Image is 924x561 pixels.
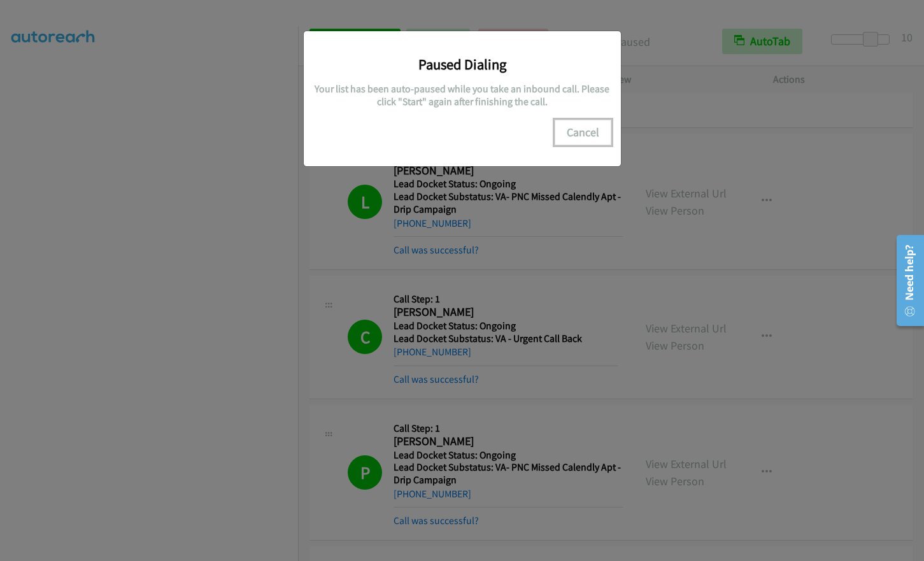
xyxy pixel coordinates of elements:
[887,230,924,331] iframe: Resource Center
[313,55,611,73] h3: Paused Dialing
[555,120,611,145] button: Cancel
[313,83,611,108] h5: Your list has been auto-paused while you take an inbound call. Please click "Start" again after f...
